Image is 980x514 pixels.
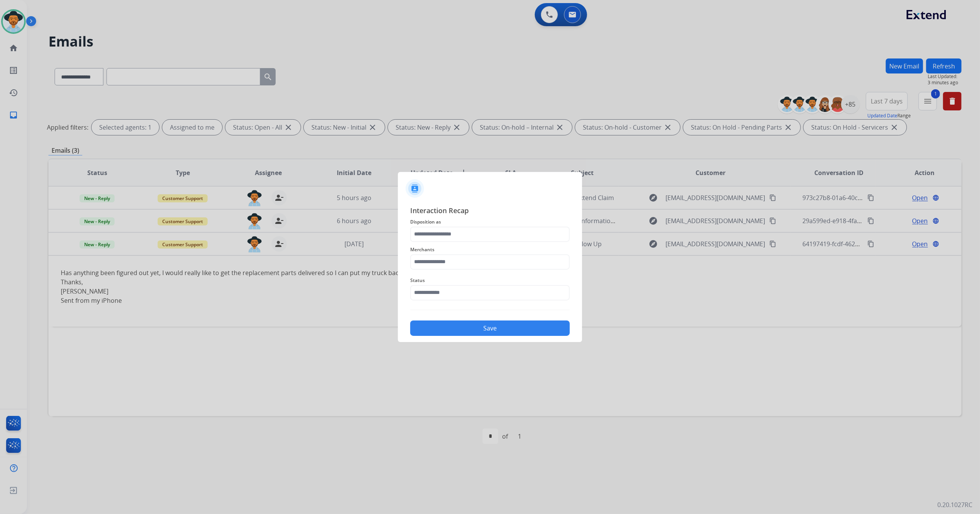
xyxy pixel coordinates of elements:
[410,320,570,336] button: Save
[410,217,570,227] span: Disposition as
[406,179,424,198] img: contactIcon
[937,500,972,509] p: 0.20.1027RC
[410,276,570,285] span: Status
[410,205,570,217] span: Interaction Recap
[410,310,570,310] img: contact-recap-line.svg
[410,245,570,254] span: Merchants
